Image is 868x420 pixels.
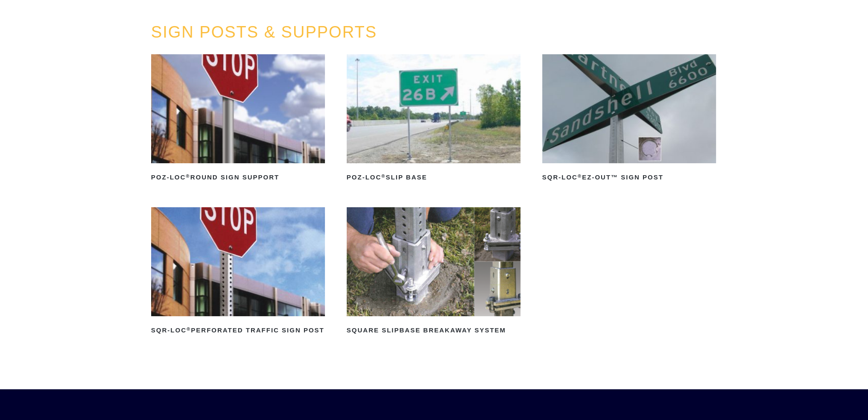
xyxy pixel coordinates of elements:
sup: ® [186,173,190,179]
sup: ® [578,173,582,179]
h2: POZ-LOC Round Sign Support [151,171,325,185]
sup: ® [187,326,191,332]
a: SQR-LOC®EZ-Out™ Sign Post [542,54,716,184]
h2: Square Slipbase Breakaway System [347,324,521,338]
a: SQR-LOC®Perforated Traffic Sign Post [151,207,325,337]
h2: POZ-LOC Slip Base [347,171,521,185]
h2: SQR-LOC EZ-Out™ Sign Post [542,171,716,185]
a: POZ-LOC®Round Sign Support [151,54,325,184]
a: Square Slipbase Breakaway System [347,207,521,337]
a: SIGN POSTS & SUPPORTS [151,23,377,41]
a: POZ-LOC®Slip Base [347,54,521,184]
sup: ® [381,173,386,179]
h2: SQR-LOC Perforated Traffic Sign Post [151,324,325,338]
